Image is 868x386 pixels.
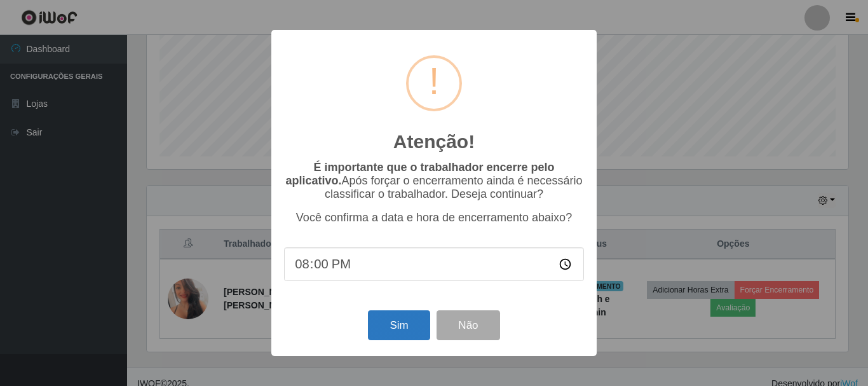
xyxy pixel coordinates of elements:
p: Você confirma a data e hora de encerramento abaixo? [284,211,584,224]
button: Sim [368,310,430,340]
b: É importante que o trabalhador encerre pelo aplicativo. [285,161,554,187]
h2: Atenção! [393,130,475,153]
p: Após forçar o encerramento ainda é necessário classificar o trabalhador. Deseja continuar? [284,161,584,201]
button: Não [437,310,499,340]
